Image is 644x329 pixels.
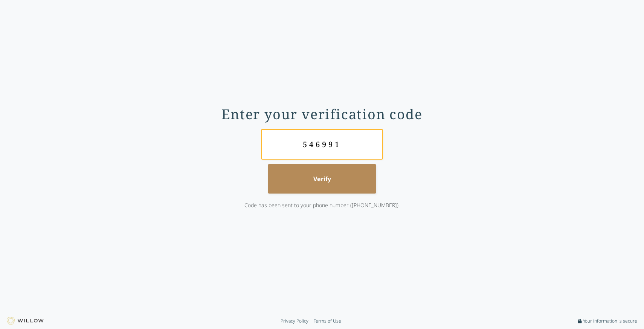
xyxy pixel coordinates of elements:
span: Code has been sent to your phone number ([PHONE_NUMBER]). [244,201,400,209]
div: Enter your verification code [221,107,422,122]
button: Verify [268,164,376,193]
a: Terms of Use [314,318,341,324]
img: Willow logo [7,317,44,325]
input: 123456 [262,130,382,159]
a: Privacy Policy [281,318,308,324]
span: Your information is secure [583,318,637,324]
